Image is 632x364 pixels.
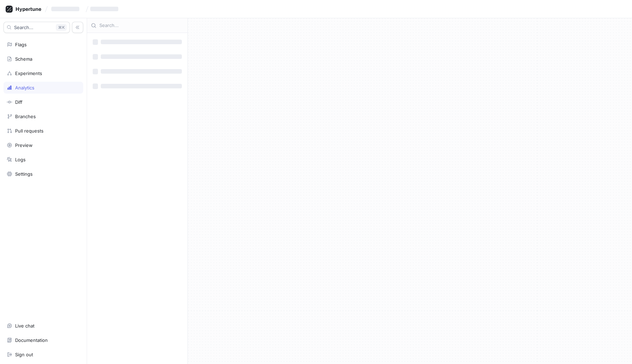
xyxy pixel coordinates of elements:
div: Schema [15,56,32,62]
button: Search...K [4,22,70,33]
span: ‌ [101,40,182,44]
div: Pull requests [15,128,44,134]
div: Diff [15,99,22,105]
span: ‌ [101,54,182,59]
div: K [56,24,67,31]
span: ‌ [93,54,98,60]
span: ‌ [101,84,182,88]
div: Settings [15,171,33,177]
div: Logs [15,157,26,162]
button: ‌ [48,3,85,15]
span: ‌ [93,83,98,89]
div: Flags [15,42,27,47]
a: Documentation [4,334,83,346]
span: ‌ [93,39,98,45]
span: ‌ [90,7,118,11]
div: Sign out [15,352,33,357]
div: Analytics [15,85,34,90]
div: Documentation [15,337,48,343]
span: ‌ [101,69,182,74]
div: Live chat [15,323,34,329]
span: ‌ [93,69,98,74]
div: Branches [15,114,36,119]
input: Search... [99,22,184,29]
div: Preview [15,142,33,148]
span: Search... [14,25,33,29]
div: Experiments [15,70,42,76]
span: ‌ [51,7,79,11]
